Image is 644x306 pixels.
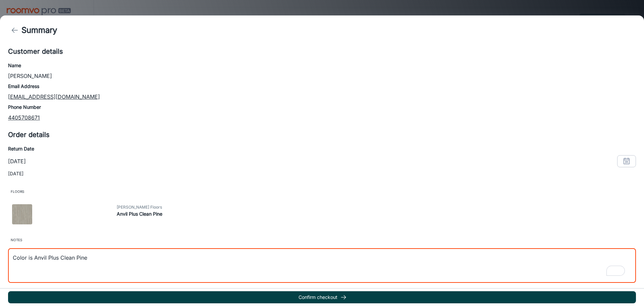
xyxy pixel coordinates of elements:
[8,103,636,111] h6: Phone Number
[117,204,637,210] span: [PERSON_NAME] Floors
[8,46,636,56] h5: Customer details
[8,24,21,37] button: back
[8,185,636,198] span: Floors
[8,114,40,121] a: 4405708671
[8,62,636,69] h6: Name
[8,157,26,165] p: [DATE]
[117,210,637,218] h6: Anvil Plus Clean Pine
[8,234,636,246] span: Notes
[8,83,636,90] h6: Email Address
[8,130,636,140] h5: Order details
[8,93,100,100] a: [EMAIL_ADDRESS][DOMAIN_NAME]
[8,72,636,80] p: [PERSON_NAME]
[13,254,631,277] textarea: To enrich screen reader interactions, please activate Accessibility in Grammarly extension settings
[21,24,57,36] h4: Summary
[12,204,32,224] img: Anvil Plus Clean Pine
[8,145,636,152] h6: Return Date
[8,291,636,303] button: Confirm checkout
[8,170,636,177] p: [DATE]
